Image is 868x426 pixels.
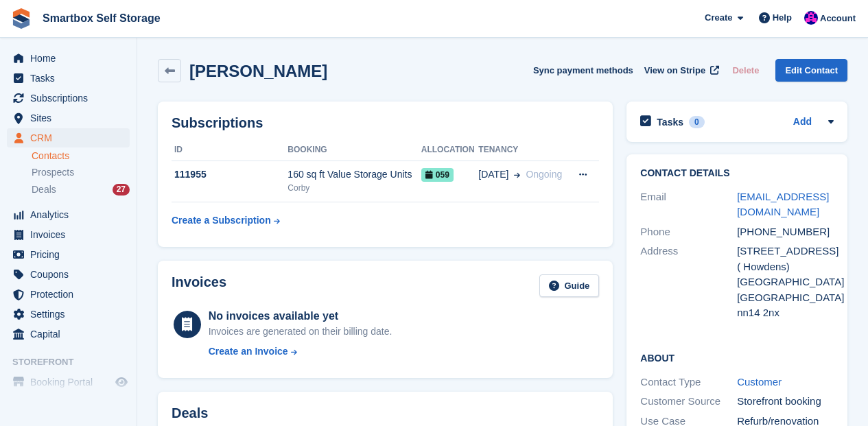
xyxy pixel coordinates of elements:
div: [PHONE_NUMBER] [737,224,834,240]
span: Analytics [30,205,113,224]
a: menu [7,324,130,344]
a: Customer [737,376,782,388]
a: Create a Subscription [172,208,280,233]
a: Edit Contact [775,59,847,82]
a: View on Stripe [639,59,722,82]
span: Capital [30,324,113,344]
h2: Tasks [657,116,683,128]
div: 160 sq ft Value Storage Units [288,167,421,182]
span: Storefront [12,355,137,369]
a: Preview store [113,374,130,390]
span: Pricing [30,245,113,264]
h2: [PERSON_NAME] [189,62,327,80]
span: Ongoing [526,169,562,180]
th: Booking [288,139,421,161]
a: menu [7,265,130,284]
img: Sam Austin [804,11,818,25]
th: Allocation [421,139,479,161]
div: Corby [288,182,421,194]
a: menu [7,305,130,324]
a: Create an Invoice [209,344,392,359]
a: menu [7,88,130,108]
span: View on Stripe [644,64,705,78]
a: menu [7,245,130,264]
span: Deals [32,183,56,196]
a: Add [793,115,812,130]
span: Sites [30,108,113,128]
div: [GEOGRAPHIC_DATA] [737,290,834,306]
div: Invoices are generated on their billing date. [209,324,392,339]
th: Tenancy [478,139,568,161]
button: Sync payment methods [533,59,633,82]
div: 27 [113,184,130,196]
div: Create an Invoice [209,344,288,359]
div: Phone [640,224,737,240]
a: menu [7,225,130,244]
span: 059 [421,168,454,182]
div: nn14 2nx [737,305,834,321]
span: [DATE] [478,167,508,182]
div: Address [640,244,737,321]
div: [STREET_ADDRESS] ( Howdens) [737,244,834,274]
th: ID [172,139,288,161]
span: Home [30,49,113,68]
span: Invoices [30,225,113,244]
span: CRM [30,128,113,147]
span: Prospects [32,166,74,179]
div: [GEOGRAPHIC_DATA] [737,274,834,290]
span: Help [773,11,792,25]
div: No invoices available yet [209,308,392,324]
span: Settings [30,305,113,324]
a: menu [7,69,130,88]
a: Contacts [32,150,130,163]
a: menu [7,128,130,147]
h2: Deals [172,405,208,421]
span: Coupons [30,265,113,284]
div: 0 [689,116,705,128]
div: Email [640,189,737,220]
span: Create [705,11,732,25]
a: menu [7,49,130,68]
a: Smartbox Self Storage [37,7,166,29]
div: Contact Type [640,375,737,390]
a: menu [7,285,130,304]
a: Deals 27 [32,182,130,197]
a: menu [7,205,130,224]
a: menu [7,108,130,128]
a: Prospects [32,165,130,180]
span: Protection [30,285,113,304]
div: 111955 [172,167,288,182]
img: stora-icon-8386f47178a22dfd0bd8f6a31ec36ba5ce8667c1dd55bd0f319d3a0aa187defe.svg [11,8,32,29]
div: Customer Source [640,394,737,410]
span: Tasks [30,69,113,88]
h2: Subscriptions [172,115,599,131]
a: menu [7,372,130,392]
span: Subscriptions [30,88,113,108]
span: Booking Portal [30,372,113,392]
div: Create a Subscription [172,213,271,228]
div: Storefront booking [737,394,834,410]
a: Guide [539,274,600,297]
h2: Contact Details [640,168,834,179]
button: Delete [727,59,764,82]
h2: Invoices [172,274,226,297]
h2: About [640,351,834,364]
span: Account [820,12,856,25]
a: [EMAIL_ADDRESS][DOMAIN_NAME] [737,191,829,218]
